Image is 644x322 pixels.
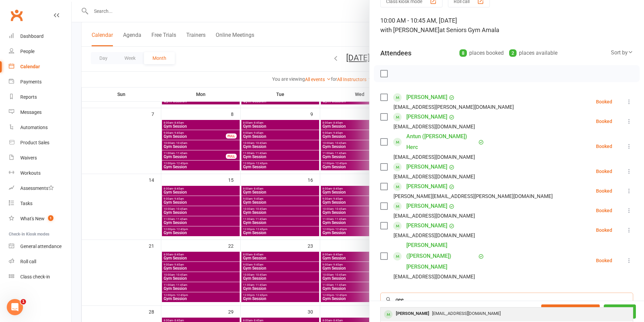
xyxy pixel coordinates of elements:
div: [EMAIL_ADDRESS][DOMAIN_NAME] [393,153,475,162]
a: [PERSON_NAME] [406,162,447,172]
input: Search to add attendees [380,293,633,307]
a: Tasks [9,196,71,211]
a: [PERSON_NAME] [406,112,447,122]
div: People [20,49,34,54]
div: member [384,310,392,319]
div: Assessments [20,185,54,191]
button: Bulk add attendees [541,304,600,319]
div: General attendance [20,244,62,249]
a: [PERSON_NAME] [406,220,447,231]
a: Antun ([PERSON_NAME]) Herc [406,131,477,153]
div: 10:00 AM - 10:45 AM, [DATE] [380,16,633,35]
div: Automations [20,125,48,130]
div: 2 [509,49,517,57]
div: Reports [20,94,37,100]
div: Booked [596,189,612,193]
div: Booked [596,208,612,213]
div: What's New [20,216,45,221]
a: Reports [9,90,71,105]
a: Roll call [9,254,71,269]
div: Booked [596,169,612,174]
div: Class check-in [20,274,50,279]
iframe: Intercom live chat [7,299,23,315]
div: Product Sales [20,140,49,145]
div: Payments [20,79,42,84]
button: View [604,304,636,319]
a: Clubworx [8,7,25,24]
div: Booked [596,258,612,263]
div: Tasks [20,201,32,206]
div: Workouts [20,170,41,176]
div: Booked [596,99,612,104]
div: Attendees [380,48,411,58]
div: [EMAIL_ADDRESS][PERSON_NAME][DOMAIN_NAME] [393,103,514,112]
span: with [PERSON_NAME] [380,26,439,33]
div: Calendar [20,64,40,69]
div: Dashboard [20,33,44,39]
a: Dashboard [9,29,71,44]
span: 1 [48,215,53,221]
div: 8 [459,49,467,57]
a: People [9,44,71,59]
a: [PERSON_NAME] [406,92,447,103]
div: places available [509,48,557,58]
a: [PERSON_NAME] [406,181,447,192]
div: [EMAIL_ADDRESS][DOMAIN_NAME] [393,272,475,281]
div: Booked [596,228,612,232]
div: [EMAIL_ADDRESS][DOMAIN_NAME] [393,122,475,131]
span: [EMAIL_ADDRESS][DOMAIN_NAME] [432,311,501,316]
div: places booked [459,48,504,58]
a: What's New1 [9,211,71,226]
a: Assessments [9,181,71,196]
a: Calendar [9,59,71,74]
div: Booked [596,144,612,149]
div: [PERSON_NAME][EMAIL_ADDRESS][PERSON_NAME][DOMAIN_NAME] [393,192,553,201]
div: Roll call [20,259,36,264]
a: General attendance kiosk mode [9,239,71,254]
span: 1 [21,299,26,304]
div: Booked [596,119,612,124]
a: Workouts [9,166,71,181]
span: at Seniors Gym Amala [439,26,499,33]
div: [EMAIL_ADDRESS][DOMAIN_NAME] [393,172,475,181]
a: [PERSON_NAME] [406,201,447,212]
div: [EMAIL_ADDRESS][DOMAIN_NAME] [393,212,475,220]
a: Payments [9,74,71,90]
div: Messages [20,109,42,115]
div: Waivers [20,155,37,160]
a: Automations [9,120,71,135]
div: [EMAIL_ADDRESS][DOMAIN_NAME] [393,231,475,240]
div: Sort by [611,48,633,57]
a: Product Sales [9,135,71,150]
a: Messages [9,105,71,120]
a: Class kiosk mode [9,269,71,284]
a: Waivers [9,150,71,166]
a: [PERSON_NAME] ([PERSON_NAME]) [PERSON_NAME] [406,240,477,272]
div: [PERSON_NAME] [393,309,432,319]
